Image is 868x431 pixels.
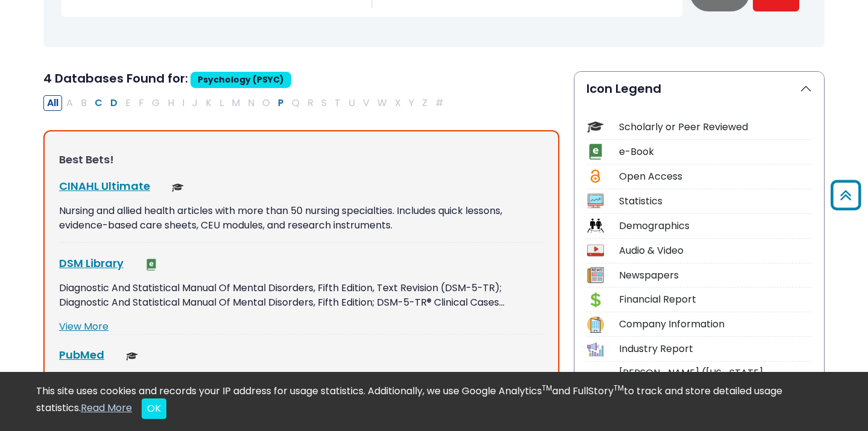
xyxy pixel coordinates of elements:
a: Read More [81,401,132,415]
div: Industry Report [619,342,812,356]
div: Open Access [619,169,812,184]
button: Filter Results C [91,95,106,111]
button: Icon Legend [574,72,824,105]
img: Icon Financial Report [587,292,603,308]
img: Scholarly or Peer Reviewed [172,181,184,193]
button: Filter Results D [107,95,121,111]
img: Scholarly or Peer Reviewed [126,350,138,362]
div: Statistics [619,194,812,209]
div: Scholarly or Peer Reviewed [619,120,812,134]
img: Icon Demographics [587,218,603,234]
div: Company Information [619,317,812,332]
div: Financial Report [619,292,812,307]
div: Demographics [619,219,812,233]
img: Icon Statistics [587,193,603,209]
p: Nursing and allied health articles with more than 50 nursing specialties. Includes quick lessons,... [59,204,544,233]
p: Diagnostic And Statistical Manual Of Mental Disorders, Fifth Edition, Text Revision (DSM-5-TR); D... [59,281,544,310]
img: e-Book [145,259,157,271]
div: Alpha-list to filter by first letter of database name [43,95,448,109]
a: PubMed [59,347,104,362]
button: Close [142,398,166,419]
img: Icon e-Book [587,143,603,160]
span: 4 Databases Found for: [43,70,188,87]
sup: TM [614,383,624,393]
a: Back to Top [826,185,865,205]
div: e-Book [619,145,812,159]
div: Audio & Video [619,244,812,258]
sup: TM [542,383,552,393]
img: Icon Industry Report [587,341,603,357]
img: Icon Open Access [588,168,603,184]
div: Newspapers [619,268,812,283]
button: All [43,95,62,111]
a: View More [59,319,108,333]
div: [PERSON_NAME] ([US_STATE] electronic Library) [619,366,812,395]
a: DSM Library [59,256,124,271]
div: This site uses cookies and records your IP address for usage statistics. Additionally, we use Goo... [36,384,832,419]
img: Icon Audio & Video [587,242,603,259]
span: Psychology (PSYC) [190,72,291,88]
a: CINAHL Ultimate [59,178,150,193]
img: Icon Newspapers [587,267,603,283]
h3: Best Bets! [59,153,544,166]
button: Filter Results P [274,95,288,111]
img: Icon Scholarly or Peer Reviewed [587,119,603,135]
img: Icon Company Information [587,316,603,333]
